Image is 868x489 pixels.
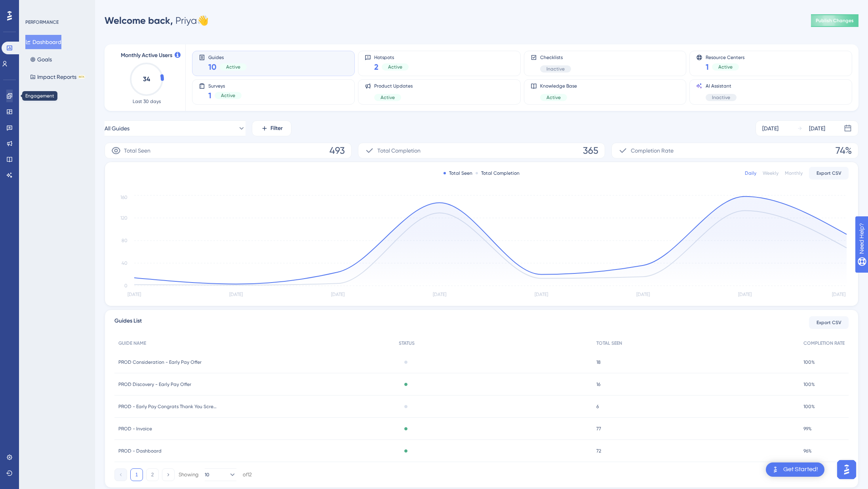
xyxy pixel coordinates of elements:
[803,381,815,388] span: 100%
[118,403,217,410] span: PROD - Early Pay Congrats Thank You Screen
[785,170,803,176] div: Monthly
[706,54,744,60] span: Resource Centers
[816,17,854,24] span: Publish Changes
[706,61,709,73] span: 1
[25,70,90,84] button: Impact ReportsBETA
[25,19,59,25] div: PERFORMANCE
[762,124,779,133] div: [DATE]
[118,448,162,454] span: PROD - Dashboard
[636,292,650,297] tspan: [DATE]
[631,146,674,155] span: Completion Rate
[122,260,128,266] tspan: 40
[540,83,577,89] span: Knowledge Base
[546,66,565,72] span: Inactive
[596,403,599,410] span: 6
[811,14,858,27] button: Publish Changes
[146,468,159,481] button: 2
[124,283,128,288] tspan: 0
[381,94,395,101] span: Active
[540,54,571,61] span: Checklists
[596,426,601,432] span: 77
[817,319,841,326] span: Export CSV
[208,90,211,101] span: 1
[25,52,57,67] button: Goals
[763,170,779,176] div: Weekly
[226,64,240,70] span: Active
[229,292,243,297] tspan: [DATE]
[596,340,622,346] span: TOTAL SEEN
[208,54,247,60] span: Guides
[444,170,472,176] div: Total Seen
[809,316,849,329] button: Export CSV
[706,83,737,89] span: AI Assistant
[803,403,815,410] span: 100%
[208,61,217,73] span: 10
[130,468,143,481] button: 1
[25,35,61,49] button: Dashboard
[128,292,141,297] tspan: [DATE]
[143,75,150,83] text: 34
[596,359,601,365] span: 18
[399,340,415,346] span: STATUS
[546,94,561,101] span: Active
[803,448,812,454] span: 96%
[252,120,291,136] button: Filter
[712,94,730,101] span: Inactive
[270,124,283,133] span: Filter
[596,381,600,388] span: 16
[118,359,202,365] span: PROD Consideration - Early Pay Offer
[738,292,752,297] tspan: [DATE]
[331,292,345,297] tspan: [DATE]
[803,359,815,365] span: 100%
[835,458,858,481] iframe: UserGuiding AI Assistant Launcher
[388,64,402,70] span: Active
[105,14,209,27] div: Priya 👋
[803,426,812,432] span: 99%
[105,15,173,26] span: Welcome back,
[114,316,142,329] span: Guides List
[329,144,345,157] span: 493
[105,124,129,133] span: All Guides
[476,170,520,176] div: Total Completion
[133,98,161,105] span: Last 30 days
[809,124,825,133] div: [DATE]
[745,170,756,176] div: Daily
[836,144,852,157] span: 74%
[596,448,601,454] span: 72
[583,144,598,157] span: 365
[122,238,128,243] tspan: 80
[105,120,246,136] button: All Guides
[118,381,191,388] span: PROD Discovery - Early Pay Offer
[243,471,252,478] div: of 12
[120,195,128,200] tspan: 160
[766,462,824,477] div: Open Get Started! checklist
[205,472,209,478] span: 10
[374,83,413,89] span: Product Updates
[179,471,198,478] div: Showing
[124,146,150,155] span: Total Seen
[718,64,733,70] span: Active
[374,54,409,60] span: Hotspots
[221,92,235,99] span: Active
[433,292,446,297] tspan: [DATE]
[78,75,85,79] div: BETA
[377,146,421,155] span: Total Completion
[803,340,845,346] span: COMPLETION RATE
[118,426,152,432] span: PROD - Invoice
[771,465,780,474] img: launcher-image-alternative-text
[120,215,128,221] tspan: 120
[809,167,849,180] button: Export CSV
[832,292,845,297] tspan: [DATE]
[817,170,841,176] span: Export CSV
[374,61,379,73] span: 2
[205,468,236,481] button: 10
[121,51,172,60] span: Monthly Active Users
[118,340,146,346] span: GUIDE NAME
[535,292,548,297] tspan: [DATE]
[208,83,242,88] span: Surveys
[19,2,49,11] span: Need Help?
[783,465,818,474] div: Get Started!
